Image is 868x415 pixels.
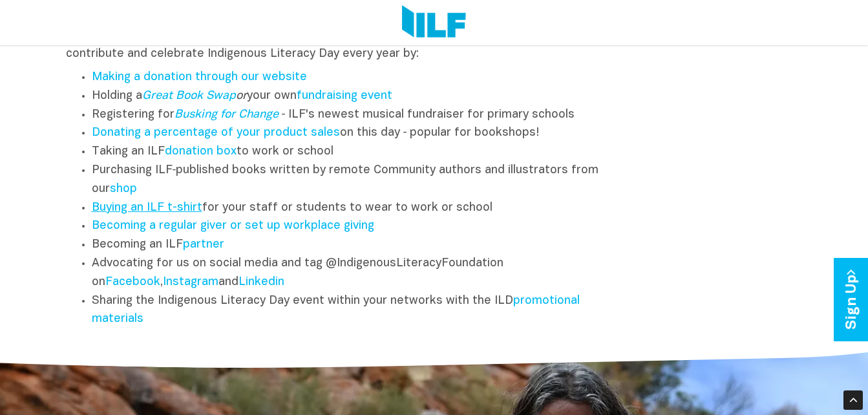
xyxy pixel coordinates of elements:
[92,87,614,106] li: Holding a your own
[163,277,218,288] a: Instagram
[165,146,237,157] a: donation box
[92,162,614,199] li: Purchasing ILF‑published books written by remote Community authors and illustrators from our
[843,390,863,410] div: Scroll Back to Top
[175,109,279,120] a: Busking for Change
[92,106,614,125] li: Registering for ‑ ILF's newest musical fundraiser for primary schools
[66,31,614,62] p: If you are a school, bookseller, publisher, library, business, organisation or individual, you ca...
[92,255,614,292] li: Advocating for us on social media and tag @IndigenousLiteracyFoundation on , and
[238,277,284,288] a: Linkedin
[92,127,340,138] a: Donating a percentage of your product sales
[402,5,466,40] img: Logo
[92,143,614,162] li: Taking an ILF to work or school
[92,202,202,213] a: Buying an ILF t-shirt
[183,239,224,250] a: partner
[92,292,614,330] li: Sharing the Indigenous Literacy Day event within your networks with the ILD
[92,236,614,255] li: Becoming an ILF
[92,72,307,83] a: Making a donation through our website
[142,90,247,101] em: or
[92,199,614,218] li: for your staff or students to wear to work or school
[297,90,392,101] a: fundraising event
[110,184,137,195] a: shop
[92,124,614,143] li: on this day ‑ popular for bookshops!
[92,220,374,231] a: Becoming a regular giver or set up workplace giving
[142,90,236,101] a: Great Book Swap
[105,277,160,288] a: Facebook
